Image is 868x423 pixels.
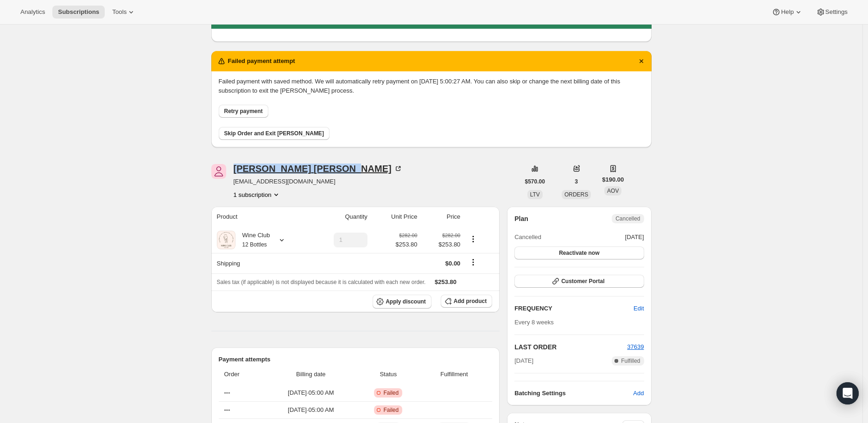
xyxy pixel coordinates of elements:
[628,301,649,316] button: Edit
[766,6,808,19] button: Help
[219,77,644,95] p: Failed payment with saved method. We will automatically retry payment on [DATE] 5:00:27 AM. You c...
[422,370,487,379] span: Fulfillment
[615,215,640,222] span: Cancelled
[234,177,403,186] span: [EMAIL_ADDRESS][DOMAIN_NAME]
[107,6,141,19] button: Tools
[441,295,492,308] button: Add product
[219,364,264,385] th: Order
[445,260,461,267] span: $0.00
[383,389,399,397] span: Failed
[514,233,541,242] span: Cancelled
[386,298,426,305] span: Apply discount
[514,214,528,223] h2: Plan
[219,355,493,364] h2: Payment attempts
[383,406,399,414] span: Failed
[811,6,853,19] button: Settings
[564,191,588,198] span: ORDERS
[235,231,270,249] div: Wine Club
[267,405,355,415] span: [DATE] · 05:00 AM
[525,178,545,185] span: $570.00
[635,55,648,68] button: Dismiss notification
[361,370,416,379] span: Status
[224,406,230,413] span: ---
[219,127,329,140] button: Skip Order and Exit [PERSON_NAME]
[466,234,481,244] button: Product actions
[224,389,230,396] span: ---
[228,57,295,66] h2: Failed payment attempt
[627,342,644,352] button: 37639
[211,207,308,227] th: Product
[423,240,460,249] span: $253.80
[607,188,619,194] span: AOV
[781,8,793,16] span: Help
[627,343,644,350] a: 37639
[520,175,551,188] button: $570.00
[373,295,431,309] button: Apply discount
[217,279,426,285] span: Sales tax (if applicable) is not displayed because it is calculated with each new order.
[454,297,487,305] span: Add product
[224,130,324,137] span: Skip Order and Exit [PERSON_NAME]
[435,278,456,285] span: $253.80
[559,249,599,257] span: Reactivate now
[15,6,51,19] button: Analytics
[466,257,481,267] button: Shipping actions
[399,233,417,238] small: $282.00
[242,241,267,248] small: 12 Bottles
[634,304,644,313] span: Edit
[442,233,460,238] small: $282.00
[625,233,644,242] span: [DATE]
[633,389,644,398] span: Add
[234,190,281,199] button: Product actions
[621,357,640,365] span: Fulfilled
[514,356,533,366] span: [DATE]
[602,175,624,184] span: $190.00
[308,207,370,227] th: Quantity
[211,253,308,273] th: Shipping
[234,164,403,173] div: [PERSON_NAME] [PERSON_NAME]
[395,240,417,249] span: $253.80
[569,175,583,188] button: 3
[211,164,226,179] span: Joni Raymundo
[20,8,45,16] span: Analytics
[825,8,848,16] span: Settings
[58,8,99,16] span: Subscriptions
[836,382,859,404] div: Open Intercom Messenger
[514,389,633,398] h6: Batching Settings
[219,105,268,118] button: Retry payment
[575,178,578,185] span: 3
[217,231,235,249] img: product img
[112,8,127,16] span: Tools
[514,304,634,313] h2: FREQUENCY
[514,342,627,352] h2: LAST ORDER
[514,319,554,326] span: Every 8 weeks
[52,6,105,19] button: Subscriptions
[267,388,355,398] span: [DATE] · 05:00 AM
[627,386,649,401] button: Add
[224,107,263,115] span: Retry payment
[370,207,420,227] th: Unit Price
[267,370,355,379] span: Billing date
[420,207,463,227] th: Price
[530,191,540,198] span: LTV
[514,246,644,259] button: Reactivate now
[561,278,604,285] span: Customer Portal
[514,275,644,288] button: Customer Portal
